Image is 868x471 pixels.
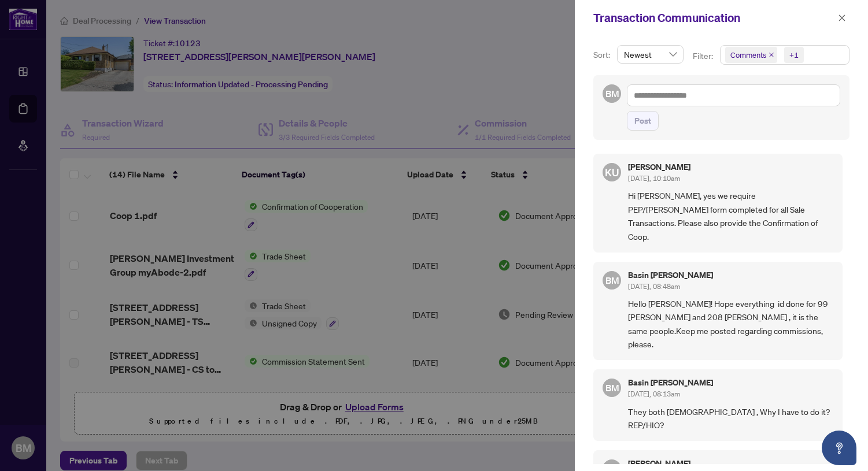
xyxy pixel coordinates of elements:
span: Comments [730,49,766,61]
span: close [838,14,846,22]
span: Newest [624,46,677,63]
span: BM [605,87,619,101]
button: Open asap [822,431,856,465]
h5: [PERSON_NAME] [628,163,690,171]
p: Filter: [693,50,715,62]
h5: Basin [PERSON_NAME] [628,379,713,387]
span: KU [605,164,619,180]
span: Hello [PERSON_NAME]! Hope everything id done for 99 [PERSON_NAME] and 208 [PERSON_NAME] , it is t... [628,297,833,351]
span: Comments [725,47,777,63]
div: +1 [789,49,799,61]
span: BM [605,273,619,287]
h5: [PERSON_NAME] [628,459,690,468]
span: [DATE], 08:13am [628,390,680,398]
span: Hi [PERSON_NAME], yes we require PEP/[PERSON_NAME] form completed for all Sale Transactions. Plea... [628,189,833,243]
span: They both [DEMOGRAPHIC_DATA] , Why I have to do it? REP/HIO? [628,405,833,432]
span: [DATE], 10:10am [628,174,680,183]
div: Transaction Communication [593,9,834,27]
button: Post [627,111,659,131]
h5: Basin [PERSON_NAME] [628,271,713,279]
span: BM [605,381,619,395]
span: [DATE], 08:48am [628,282,680,291]
span: close [769,52,774,58]
p: Sort: [593,49,612,61]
